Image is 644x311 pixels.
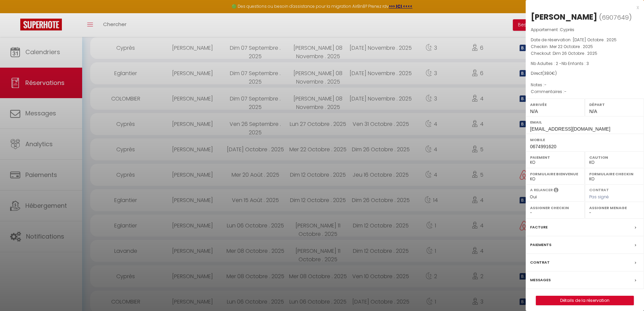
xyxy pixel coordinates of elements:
span: - [564,89,567,94]
span: 0674991620 [530,144,556,149]
label: Paiement [530,154,580,161]
span: Dim 26 Octobre . 2025 [553,50,597,56]
label: Formulaire Checkin [589,171,640,177]
p: Notes : [531,82,639,88]
span: Pas signé [589,194,609,200]
label: Email [530,119,640,126]
span: N/A [589,109,597,114]
label: Contrat [589,187,609,192]
div: x [526,3,639,12]
label: Assigner Checkin [530,204,580,211]
span: Nb Adultes : 2 - [531,61,589,66]
p: Commentaires : [531,88,639,95]
p: Checkout : [531,50,639,57]
label: Arrivée [530,101,580,108]
span: 6907649 [602,13,629,22]
label: Paiements [530,241,551,248]
label: Messages [530,276,551,284]
span: Mer 22 Octobre . 2025 [550,44,593,49]
label: Facture [530,224,548,231]
span: Cyprès [560,27,574,32]
label: Formulaire Bienvenue [530,171,580,177]
span: - [544,82,547,88]
span: 380 [544,70,552,76]
span: Nb Enfants : 3 [562,61,589,66]
div: Direct [531,70,639,77]
label: Assigner Menage [589,204,640,211]
span: [DATE] Octobre . 2025 [573,37,617,43]
p: Checkin : [531,43,639,50]
a: Détails de la réservation [536,296,634,305]
label: Contrat [530,259,550,266]
label: Départ [589,101,640,108]
label: A relancer [530,187,553,193]
span: [EMAIL_ADDRESS][DOMAIN_NAME] [530,126,610,132]
label: Mobile [530,136,640,143]
label: Caution [589,154,640,161]
p: Date de réservation : [531,37,639,43]
span: ( ) [599,13,632,22]
button: Détails de la réservation [536,296,634,305]
span: ( €) [542,70,557,76]
div: [PERSON_NAME] [531,12,597,22]
p: Appartement : [531,26,639,33]
span: N/A [530,109,538,114]
i: Sélectionner OUI si vous souhaiter envoyer les séquences de messages post-checkout [554,187,558,195]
